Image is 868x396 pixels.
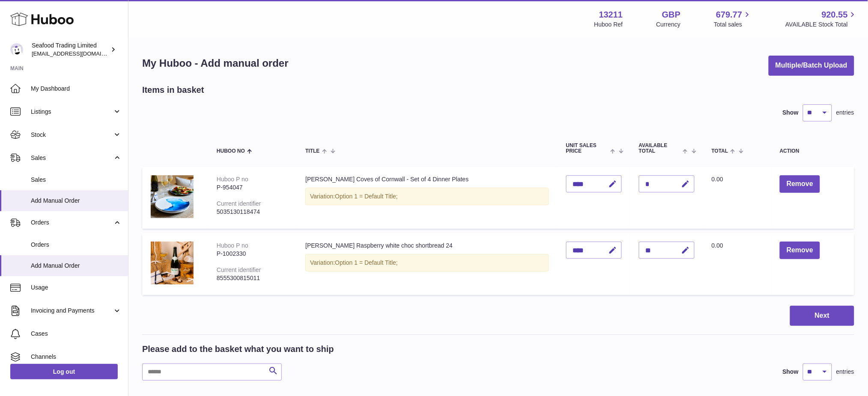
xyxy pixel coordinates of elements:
span: Sales [31,176,122,184]
span: Listings [31,108,113,116]
div: Currency [656,21,681,29]
strong: 13211 [599,9,623,21]
a: 679.77 Total sales [714,9,752,29]
span: Sales [31,154,113,162]
span: Stock [31,131,113,139]
span: Cases [31,330,122,338]
div: Huboo Ref [594,21,623,29]
span: Usage [31,284,122,292]
span: AVAILABLE Stock Total [785,21,858,29]
span: Add Manual Order [31,262,122,270]
img: internalAdmin-13211@internal.huboo.com [10,43,23,56]
span: My Dashboard [31,85,122,93]
span: [EMAIL_ADDRESS][DOMAIN_NAME] [32,50,126,57]
div: Seafood Trading Limited [32,41,109,58]
a: Log out [10,364,118,379]
span: Orders [31,219,113,227]
span: Channels [31,353,122,361]
span: Add Manual Order [31,197,122,205]
a: 920.55 AVAILABLE Stock Total [785,9,858,29]
span: Invoicing and Payments [31,307,113,315]
span: Orders [31,241,122,249]
span: Total sales [714,21,752,29]
span: 679.77 [716,9,742,21]
strong: GBP [662,9,680,21]
span: 920.55 [822,9,848,21]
